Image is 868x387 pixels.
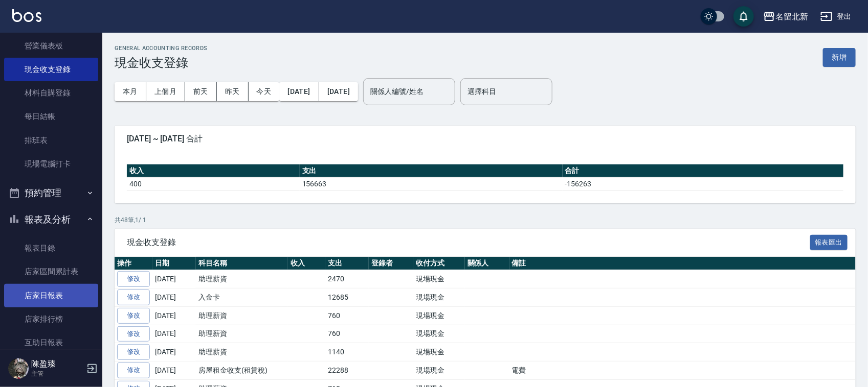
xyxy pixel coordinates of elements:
td: [DATE] [152,361,196,380]
h3: 現金收支登錄 [115,56,208,70]
button: 新增 [823,48,856,67]
th: 關係人 [465,257,509,270]
p: 主管 [31,369,83,378]
td: -156263 [563,177,843,190]
td: [DATE] [152,306,196,325]
button: 昨天 [217,82,249,101]
th: 支出 [325,257,369,270]
td: 助理薪資 [196,270,288,288]
button: save [733,6,754,27]
button: 報表匯出 [810,235,848,251]
th: 支出 [300,164,563,178]
a: 修改 [117,271,150,287]
a: 營業儀表板 [4,34,98,58]
td: 電費 [509,361,856,380]
a: 報表匯出 [810,237,848,247]
button: [DATE] [279,82,319,101]
a: 店家日報表 [4,284,98,307]
th: 科目名稱 [196,257,288,270]
button: 登出 [816,7,856,26]
td: 助理薪資 [196,306,288,325]
span: [DATE] ~ [DATE] 合計 [127,134,843,144]
button: 預約管理 [4,180,98,206]
th: 備註 [509,257,856,270]
td: 2470 [325,270,369,288]
th: 收入 [288,257,325,270]
p: 共 48 筆, 1 / 1 [115,215,856,225]
td: 現場現金 [413,288,465,307]
button: 本月 [115,82,146,101]
td: 現場現金 [413,343,465,361]
td: [DATE] [152,343,196,361]
td: 12685 [325,288,369,307]
a: 店家排行榜 [4,307,98,331]
a: 修改 [117,289,150,305]
a: 每日結帳 [4,105,98,128]
a: 排班表 [4,129,98,152]
button: [DATE] [319,82,358,101]
a: 店家區間累計表 [4,260,98,283]
a: 修改 [117,362,150,378]
button: 前天 [185,82,217,101]
th: 操作 [115,257,152,270]
td: 400 [127,177,300,190]
th: 日期 [152,257,196,270]
td: 22288 [325,361,369,380]
td: 入金卡 [196,288,288,307]
td: 助理薪資 [196,343,288,361]
td: 現場現金 [413,325,465,343]
button: 報表及分析 [4,206,98,233]
td: 760 [325,325,369,343]
td: 助理薪資 [196,325,288,343]
div: 名留北新 [775,10,808,23]
a: 報表目錄 [4,236,98,260]
td: [DATE] [152,270,196,288]
a: 修改 [117,308,150,324]
h5: 陳盈臻 [31,359,83,369]
th: 收入 [127,164,300,178]
td: [DATE] [152,325,196,343]
td: 現場現金 [413,270,465,288]
a: 新增 [823,52,856,62]
td: 156663 [300,177,563,190]
button: 今天 [249,82,280,101]
td: 房屋租金收支(租賃稅) [196,361,288,380]
th: 登錄者 [369,257,413,270]
td: 現場現金 [413,306,465,325]
span: 現金收支登錄 [127,237,810,248]
th: 合計 [563,164,843,178]
td: 1140 [325,343,369,361]
a: 材料自購登錄 [4,81,98,105]
a: 現場電腦打卡 [4,152,98,176]
a: 互助日報表 [4,331,98,354]
button: 上個月 [146,82,185,101]
td: 現場現金 [413,361,465,380]
td: [DATE] [152,288,196,307]
button: 名留北新 [759,6,812,27]
h2: GENERAL ACCOUNTING RECORDS [115,45,208,52]
th: 收付方式 [413,257,465,270]
a: 修改 [117,326,150,342]
td: 760 [325,306,369,325]
img: Logo [12,9,41,22]
img: Person [8,358,29,379]
a: 現金收支登錄 [4,58,98,81]
a: 修改 [117,344,150,360]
